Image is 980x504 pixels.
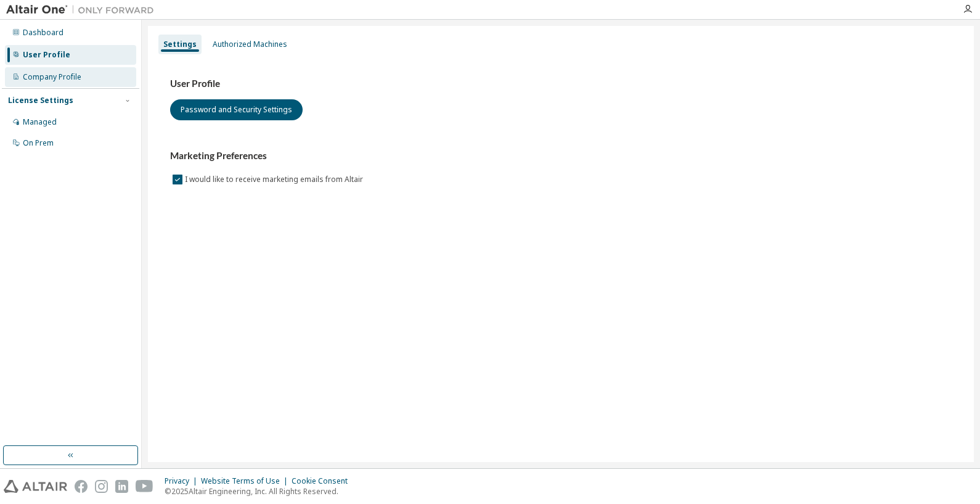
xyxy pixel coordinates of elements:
h3: Marketing Preferences [170,150,952,162]
h3: User Profile [170,78,952,90]
div: Authorized Machines [213,39,287,49]
img: facebook.svg [75,480,88,493]
div: Settings [163,39,197,49]
img: altair_logo.svg [4,480,67,493]
img: instagram.svg [95,480,108,493]
div: Privacy [165,476,201,486]
div: User Profile [23,50,70,60]
img: youtube.svg [136,480,153,493]
img: linkedin.svg [115,480,128,493]
div: Managed [23,117,57,127]
div: On Prem [23,138,54,148]
button: Password and Security Settings [170,99,303,120]
div: Company Profile [23,72,81,82]
div: Website Terms of Use [201,476,292,486]
div: License Settings [8,96,73,105]
div: Dashboard [23,28,63,38]
img: Altair One [6,4,160,16]
p: © 2025 Altair Engineering, Inc. All Rights Reserved. [165,486,355,497]
div: Cookie Consent [292,476,355,486]
label: I would like to receive marketing emails from Altair [185,172,365,187]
